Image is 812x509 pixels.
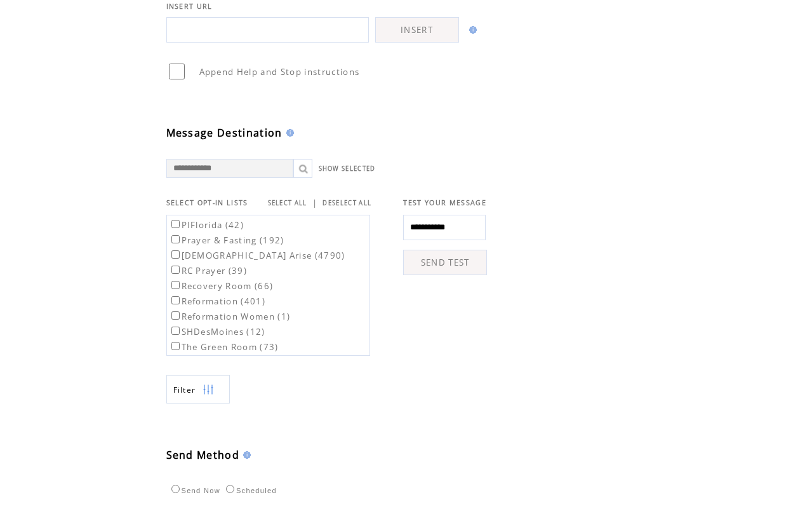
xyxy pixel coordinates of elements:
label: Reformation Women (1) [169,311,291,322]
input: Recovery Room (66) [171,281,180,289]
label: Reformation (401) [169,295,266,307]
a: SELECT ALL [268,199,307,207]
label: PIFlorida (42) [169,219,244,231]
span: TEST YOUR MESSAGE [403,198,486,207]
input: PIFlorida (42) [171,220,180,228]
label: The Green Room (73) [169,341,279,353]
label: Send Now [168,487,220,494]
a: Filter [166,375,230,404]
label: SHDesMoines (12) [169,326,265,337]
img: help.gif [239,451,251,459]
img: help.gif [465,26,477,34]
label: RC Prayer (39) [169,265,248,276]
input: RC Prayer (39) [171,266,180,274]
input: Reformation (401) [171,296,180,304]
label: Scheduled [223,487,277,494]
a: SHOW SELECTED [319,165,376,173]
span: INSERT URL [166,2,213,11]
label: Recovery Room (66) [169,280,274,292]
input: SHDesMoines (12) [171,327,180,335]
input: Scheduled [226,485,234,493]
img: filters.png [203,376,214,404]
input: [DEMOGRAPHIC_DATA] Arise (4790) [171,250,180,259]
input: Prayer & Fasting (192) [171,235,180,243]
input: Reformation Women (1) [171,311,180,320]
span: | [312,197,317,208]
label: [DEMOGRAPHIC_DATA] Arise (4790) [169,250,345,261]
span: SELECT OPT-IN LISTS [166,198,248,207]
span: Append Help and Stop instructions [199,66,360,78]
a: SEND TEST [403,250,487,275]
a: DESELECT ALL [323,199,371,207]
a: INSERT [375,17,459,43]
input: Send Now [171,485,180,493]
span: Message Destination [166,126,283,140]
input: The Green Room (73) [171,342,180,350]
span: Send Method [166,448,240,462]
label: Prayer & Fasting (192) [169,234,284,246]
span: Show filters [173,384,196,395]
img: help.gif [283,129,294,137]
